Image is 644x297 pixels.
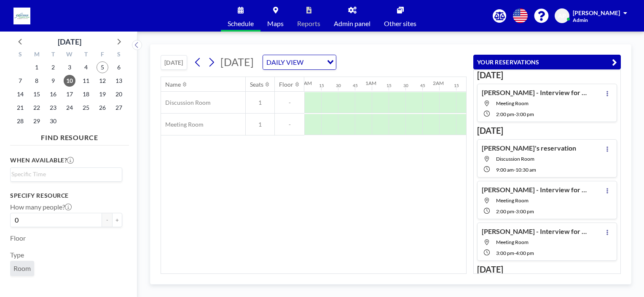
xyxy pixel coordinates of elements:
span: - [514,167,515,173]
input: Search for option [11,170,117,179]
div: 15 [386,83,392,88]
span: Discussion Room [161,99,211,106]
div: 12AM [298,80,312,86]
span: 10:30 AM [515,167,536,173]
span: Thursday, September 4, 2025 [80,61,92,73]
span: - [275,121,304,128]
span: 1 [246,99,274,106]
span: 4:00 PM [516,250,534,256]
span: - [275,99,304,106]
span: Admin panel [334,20,370,27]
img: organization-logo [13,8,30,24]
span: Other sites [384,20,416,27]
div: M [29,50,45,61]
label: How many people? [10,203,72,211]
span: 1 [246,121,274,128]
span: Wednesday, September 10, 2025 [64,75,75,87]
span: Meeting Room [496,100,529,106]
span: - [514,111,516,117]
span: Thursday, September 18, 2025 [80,88,92,100]
div: F [94,50,110,61]
span: Wednesday, September 17, 2025 [64,88,75,100]
div: S [110,50,127,61]
span: Monday, September 8, 2025 [31,75,43,87]
span: DAILY VIEW [265,57,305,68]
span: 2:00 PM [496,208,514,215]
span: 2:00 PM [496,111,514,117]
span: [PERSON_NAME] [573,9,620,16]
h3: [DATE] [477,125,617,136]
h4: [PERSON_NAME]'s reservation [482,144,576,152]
span: Tuesday, September 9, 2025 [47,75,59,87]
button: - [102,213,112,227]
span: Tuesday, September 2, 2025 [47,61,59,73]
span: 3:00 PM [516,111,534,117]
div: 45 [353,83,358,88]
span: Sunday, September 28, 2025 [14,115,26,127]
span: Admin [573,17,588,23]
span: Wednesday, September 3, 2025 [64,61,75,73]
span: Thursday, September 25, 2025 [80,102,92,114]
input: Search for option [306,57,322,68]
button: [DATE] [161,55,187,70]
span: 3:00 PM [496,250,514,256]
div: 30 [336,83,341,88]
h4: [PERSON_NAME] - Interview for AE [482,88,587,97]
span: [DATE] [220,56,254,68]
span: Friday, September 12, 2025 [97,75,108,87]
span: Friday, September 26, 2025 [97,102,108,114]
div: 1AM [365,80,376,86]
div: Search for option [263,55,336,69]
span: Monday, September 22, 2025 [31,102,43,114]
div: T [78,50,94,61]
span: Tuesday, September 30, 2025 [47,115,59,127]
span: Saturday, September 6, 2025 [113,61,125,73]
h3: [DATE] [477,70,617,80]
div: [DATE] [58,36,81,48]
span: Discussion Room [496,156,534,162]
span: Wednesday, September 24, 2025 [64,102,75,114]
div: Seats [250,81,263,88]
span: Meeting Room [161,121,204,128]
span: Monday, September 15, 2025 [31,88,43,100]
span: Friday, September 19, 2025 [97,88,108,100]
span: Tuesday, September 23, 2025 [47,102,59,114]
div: 15 [319,83,324,88]
h3: Specify resource [10,192,122,199]
label: Type [10,251,24,259]
div: 15 [454,83,459,88]
span: Meeting Room [496,239,529,245]
span: 3:00 PM [516,208,534,215]
button: + [112,213,122,227]
span: Reports [297,20,320,27]
span: Sunday, September 7, 2025 [14,75,26,87]
div: 30 [403,83,408,88]
span: Monday, September 1, 2025 [31,61,43,73]
div: 45 [420,83,425,88]
h4: [PERSON_NAME] - Interview for AE [482,186,587,194]
h3: [DATE] [477,264,617,275]
h4: [PERSON_NAME] - Interview for AE [482,227,587,236]
div: Search for option [11,168,122,180]
div: Name [165,81,181,88]
div: W [62,50,78,61]
div: Floor [279,81,293,88]
span: AP [558,12,566,20]
div: T [45,50,62,61]
span: Saturday, September 13, 2025 [113,75,125,87]
span: - [514,250,516,256]
span: Saturday, September 20, 2025 [113,88,125,100]
h4: FIND RESOURCE [10,130,129,142]
span: Thursday, September 11, 2025 [80,75,92,87]
div: 2AM [433,80,444,86]
span: Meeting Room [496,197,529,204]
span: Sunday, September 21, 2025 [14,102,26,114]
span: - [514,208,516,215]
span: Saturday, September 27, 2025 [113,102,125,114]
label: Floor [10,234,26,242]
button: YOUR RESERVATIONS [473,55,621,69]
span: Maps [267,20,284,27]
span: Room [13,264,31,273]
div: S [12,50,29,61]
span: Tuesday, September 16, 2025 [47,88,59,100]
